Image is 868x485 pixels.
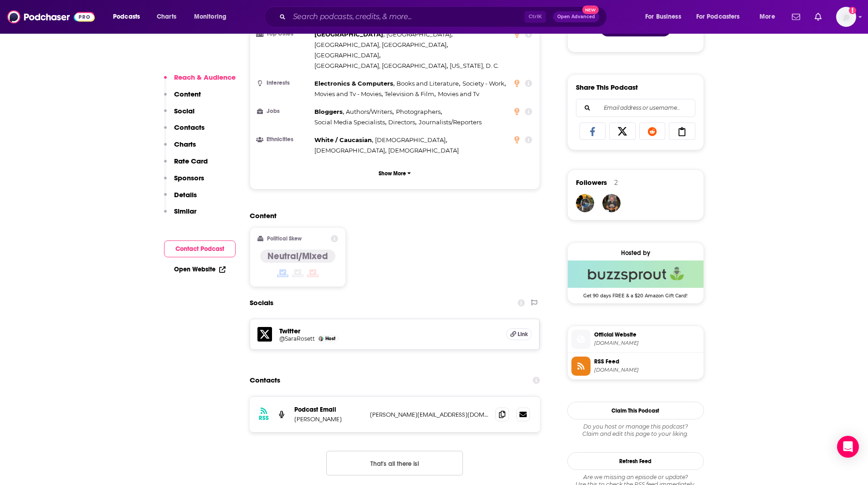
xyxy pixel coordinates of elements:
span: Society - Work [462,80,504,87]
span: [GEOGRAPHIC_DATA] [314,31,383,38]
h2: Content [250,211,533,220]
span: Podcasts [113,10,140,23]
p: Sponsors [174,174,204,182]
a: Official Website[DOMAIN_NAME] [571,330,700,349]
p: [PERSON_NAME] [294,415,363,423]
h4: Neutral/Mixed [267,250,328,262]
span: [DEMOGRAPHIC_DATA] [314,147,385,154]
span: Photographers [396,108,441,115]
h5: @SaraRosett [279,335,315,342]
span: Journalists/Reporters [419,118,482,126]
span: , [396,107,442,117]
span: Charts [157,10,176,23]
svg: Add a profile image [849,7,856,14]
span: Get 90 days FREE & a $20 Amazon Gift Card! [568,288,704,299]
button: Show More [257,165,533,182]
a: Share on Reddit [639,123,666,140]
h2: Political Skew [267,235,302,242]
span: For Podcasters [696,10,740,23]
a: philmwrites [576,194,594,212]
a: Link [506,328,532,340]
a: Buzzsprout Deal: Get 90 days FREE & a $20 Amazon Gift Card! [568,260,704,298]
a: RSS Feed[DOMAIN_NAME] [571,357,700,376]
span: Electronics & Computers [314,80,393,87]
button: Contact Podcast [164,240,236,257]
span: [GEOGRAPHIC_DATA], [GEOGRAPHIC_DATA] [314,62,447,69]
h3: Ethnicities [257,137,311,143]
span: [DEMOGRAPHIC_DATA] [375,136,446,143]
a: Charts [151,10,182,24]
span: Ctrl K [524,11,546,23]
span: , [314,50,380,61]
span: , [388,117,416,128]
a: Meuschke [602,194,621,212]
span: , [314,61,448,71]
h3: Jobs [257,108,311,114]
button: Refresh Feed [567,452,704,470]
h3: Share This Podcast [576,83,638,92]
a: Share on Facebook [580,123,606,140]
button: Charts [164,140,196,157]
span: Directors [388,118,415,126]
div: Open Intercom Messenger [837,436,859,458]
div: Hosted by [568,249,704,257]
span: [US_STATE], D. C. [450,62,499,69]
span: , [462,78,506,89]
span: feeds.buzzsprout.com [594,367,700,373]
span: Followers [576,178,607,187]
button: open menu [639,10,693,24]
div: Search podcasts, credits, & more... [273,6,616,27]
button: Similar [164,207,196,224]
span: Movies and Tv - Movies [314,90,381,97]
button: Details [164,190,197,207]
button: Nothing here. [326,451,463,475]
a: Open Website [174,265,226,273]
span: Television & Film [385,90,434,97]
p: Contacts [174,123,205,132]
p: Content [174,90,201,98]
button: Show profile menu [836,7,856,27]
div: Search followers [576,99,695,117]
button: Claim This Podcast [567,402,704,419]
p: Rate Card [174,157,208,165]
span: Social Media Specialists [314,118,385,126]
span: wishidknownforwriters.com [594,340,700,347]
span: Open Advanced [557,15,595,19]
span: RSS Feed [594,357,700,366]
h3: Top Cities [257,31,311,37]
span: , [396,78,460,89]
p: Charts [174,140,196,148]
span: More [760,10,775,23]
span: Monitoring [194,10,226,23]
h5: Twitter [279,327,499,335]
span: White / Caucasian [314,136,372,143]
h2: Socials [250,294,273,311]
p: Reach & Audience [174,73,236,82]
p: Social [174,107,195,115]
span: Official Website [594,331,700,339]
button: open menu [753,10,786,24]
input: Email address or username... [584,99,688,117]
span: Logged in as AtriaBooks [836,7,856,27]
span: New [582,5,599,14]
span: [GEOGRAPHIC_DATA] [386,31,451,38]
span: , [314,135,373,145]
a: Show notifications dropdown [811,9,825,25]
span: , [314,40,448,50]
img: Sara Rosett [318,336,324,341]
h3: Interests [257,80,311,86]
a: Show notifications dropdown [788,9,804,25]
span: Movies and Tv [438,90,479,97]
span: For Business [645,10,681,23]
h3: RSS [259,414,269,422]
span: , [385,89,436,99]
span: Host [325,336,335,342]
p: [PERSON_NAME][EMAIL_ADDRESS][DOMAIN_NAME] [370,411,488,419]
span: , [314,107,344,117]
span: , [346,107,394,117]
img: Buzzsprout Deal: Get 90 days FREE & a $20 Amazon Gift Card! [568,260,704,288]
button: Content [164,90,201,107]
input: Search podcasts, credits, & more... [289,10,524,24]
img: Podchaser - Follow, Share and Rate Podcasts [7,8,95,26]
